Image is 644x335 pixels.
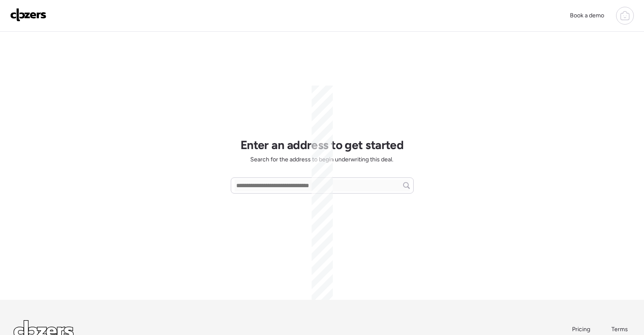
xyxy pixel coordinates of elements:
[10,8,47,22] img: Logo
[572,326,590,333] span: Pricing
[611,325,630,334] a: Terms
[240,138,404,152] h1: Enter an address to get started
[570,12,604,19] span: Book a demo
[250,155,393,164] span: Search for the address to begin underwriting this deal.
[611,326,628,333] span: Terms
[572,325,591,334] a: Pricing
